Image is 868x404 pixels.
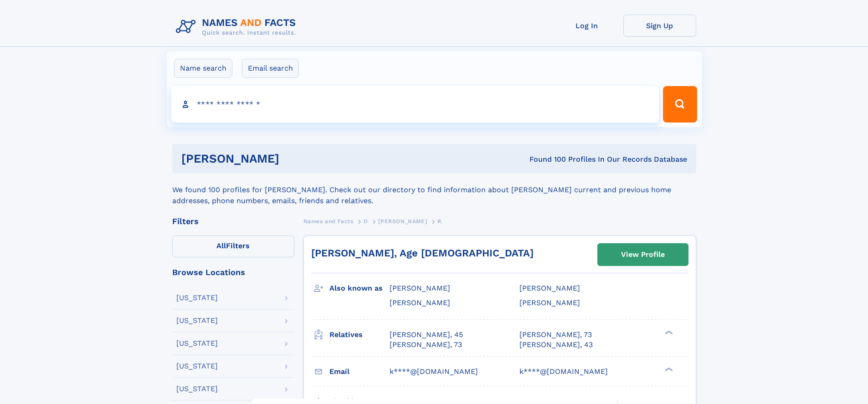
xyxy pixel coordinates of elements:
label: Email search [242,59,299,78]
div: ❯ [663,366,673,372]
label: Filters [172,235,294,257]
h3: Also known as [329,281,390,296]
div: Browse Locations [172,268,294,276]
span: R. [437,218,443,225]
div: Filters [172,217,294,225]
div: [US_STATE] [176,317,218,324]
div: ❯ [663,329,673,335]
div: Found 100 Profiles In Our Records Database [404,154,687,164]
div: [US_STATE] [176,363,218,370]
div: [US_STATE] [176,340,218,347]
div: View Profile [621,244,665,265]
span: D [364,218,368,225]
a: [PERSON_NAME], Age [DEMOGRAPHIC_DATA] [311,247,534,259]
a: View Profile [598,244,688,266]
a: [PERSON_NAME], 43 [519,340,593,350]
input: search input [171,86,659,123]
a: [PERSON_NAME] [378,215,427,227]
img: Logo Names and Facts [172,15,303,39]
span: [PERSON_NAME] [378,218,427,225]
span: [PERSON_NAME] [519,284,580,292]
h3: Relatives [329,327,390,343]
h3: Email [329,364,390,379]
span: [PERSON_NAME] [519,298,580,307]
div: We found 100 profiles for [PERSON_NAME]. Check out our directory to find information about [PERSO... [172,174,696,206]
div: [US_STATE] [176,385,218,393]
span: [PERSON_NAME] [390,284,450,292]
a: Names and Facts [303,215,354,227]
a: Sign Up [623,15,696,37]
a: [PERSON_NAME], 73 [519,330,592,340]
span: [PERSON_NAME] [390,298,450,307]
label: Name search [174,59,232,78]
h1: [PERSON_NAME] [181,153,405,164]
span: All [216,241,226,250]
a: [PERSON_NAME], 45 [390,330,463,340]
a: Log In [550,15,623,37]
div: [US_STATE] [176,294,218,302]
button: Search Button [663,86,697,123]
a: D [364,215,368,227]
a: [PERSON_NAME], 73 [390,340,462,350]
